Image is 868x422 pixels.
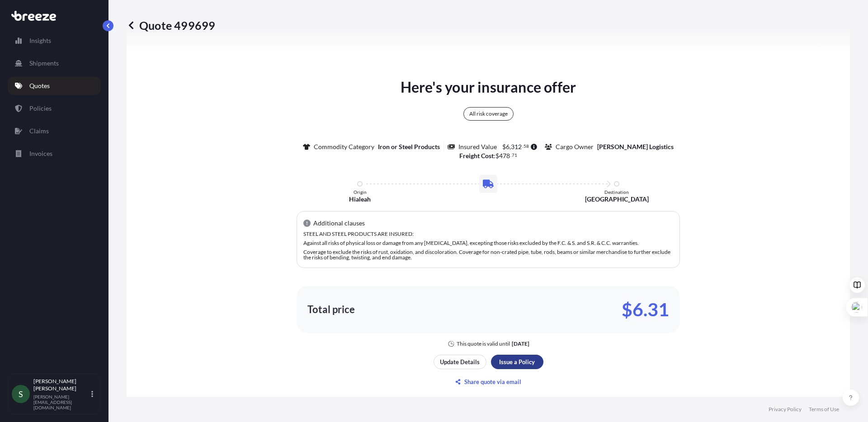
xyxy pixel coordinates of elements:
p: : [459,151,517,160]
p: Issue a Policy [499,357,535,366]
p: Share quote via email [464,377,521,386]
p: Destination [604,189,629,195]
p: Shipments [29,59,59,68]
p: Update Details [440,357,480,366]
a: Policies [8,99,101,117]
a: Invoices [8,145,101,163]
p: Hialeah [349,195,371,204]
p: Commodity Category [314,142,374,151]
p: Invoices [29,149,52,158]
span: 58 [524,145,529,148]
p: STEEL AND STEEL PRODUCTS ARE INSURED: [303,231,673,237]
p: Against all risks of physical loss or damage from any [MEDICAL_DATA], excepting those risks exclu... [303,240,673,246]
button: Share quote via email [434,375,543,389]
p: [DATE] [512,340,529,347]
b: Freight Cost [459,152,494,159]
a: Quotes [8,77,101,95]
div: All risk coverage [463,107,514,121]
p: $6.31 [622,302,669,317]
a: Shipments [8,54,101,72]
p: Coverage to exclude the risks of rust, oxidation, and discoloration. Coverage for non-crated pipe... [303,249,673,260]
p: Policies [29,104,52,113]
a: Claims [8,122,101,140]
p: Insured Value [458,142,497,151]
span: . [510,154,511,157]
p: [GEOGRAPHIC_DATA] [585,195,649,204]
p: This quote is valid until [457,340,510,347]
span: . [522,145,523,148]
p: [PERSON_NAME] Logistics [597,142,674,151]
span: $ [495,153,499,159]
p: Total price [307,305,355,314]
p: Cargo Owner [556,142,594,151]
a: Privacy Policy [769,406,802,413]
p: Origin [354,189,367,195]
p: Here's your insurance offer [401,76,576,98]
a: Insights [8,32,101,50]
p: Quotes [29,81,50,90]
p: Insights [29,36,51,45]
span: 478 [499,153,510,159]
a: Terms of Use [809,406,839,413]
span: 312 [511,144,522,150]
p: Quote 499699 [127,18,215,33]
button: Update Details [434,355,486,369]
p: [PERSON_NAME] [PERSON_NAME] [33,378,90,392]
p: Claims [29,127,49,136]
p: Iron or Steel Products [378,142,440,151]
span: S [19,389,23,399]
p: Additional clauses [313,219,365,228]
span: , [509,144,511,150]
button: Issue a Policy [491,355,543,369]
span: $ [502,144,506,150]
span: 71 [512,154,517,157]
p: [PERSON_NAME][EMAIL_ADDRESS][DOMAIN_NAME] [33,394,90,410]
span: 6 [506,144,509,150]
